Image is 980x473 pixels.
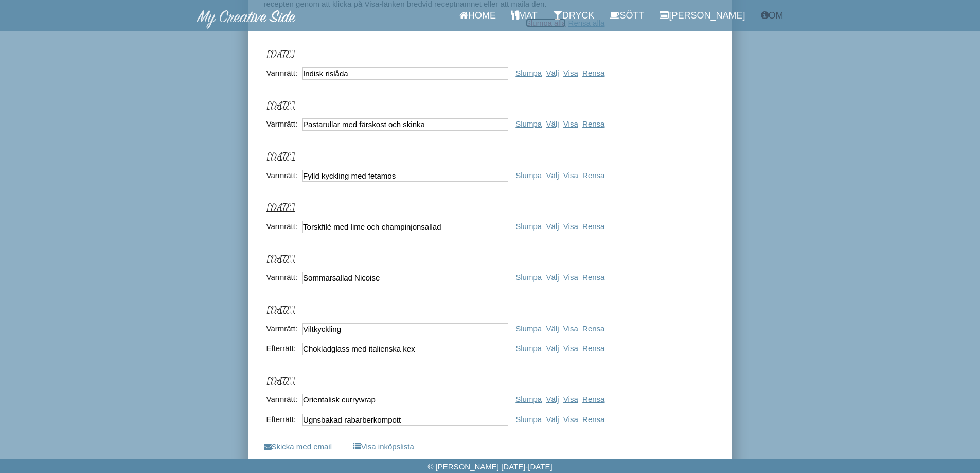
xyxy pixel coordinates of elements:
h5: Varmrätt: [266,273,298,282]
h5: Varmrätt: [266,324,298,333]
h4: [DATE] [266,254,605,265]
a: Slumpa [515,395,542,404]
a: Rensa [582,273,604,282]
a: Slumpa [515,119,542,128]
a: Slumpa [515,68,542,77]
a: Visa [563,415,578,424]
h4: [DATE] [266,49,605,60]
h5: Efterrätt: [266,415,296,424]
a: Visa [563,119,578,128]
a: Visa [563,68,578,77]
h4: [DATE] [266,151,605,162]
a: Visa [563,395,578,404]
a: Slumpa [515,415,542,424]
a: Rensa [582,344,604,353]
h4: [DATE] [266,202,605,213]
h4: [DATE] [266,376,605,387]
a: Välj [546,119,559,128]
a: Välj [546,273,559,282]
h5: Varmrätt: [266,222,298,231]
a: Visa [563,324,578,333]
a: Rensa [582,119,604,128]
a: Rensa [582,171,604,180]
a: Slumpa [515,273,542,282]
h4: [DATE] [266,305,605,316]
a: Slumpa [515,171,542,180]
h5: Varmrätt: [266,171,298,180]
img: MyCreativeSide [197,10,296,29]
span: © [PERSON_NAME] [DATE]-[DATE] [427,462,552,471]
a: Visa [563,171,578,180]
a: Visa [563,273,578,282]
h5: Varmrätt: [266,119,298,128]
a: Välj [546,222,559,231]
h4: [DATE] [266,100,605,111]
a: Rensa [582,222,604,231]
a: Slumpa [515,222,542,231]
a: Visa [563,222,578,231]
a: Välj [546,171,559,180]
a: Skicka med email [264,442,332,451]
a: Visa [563,344,578,353]
a: Rensa [582,395,604,404]
a: Slumpa [515,324,542,333]
a: Rensa [582,415,604,424]
h5: Varmrätt: [266,395,298,404]
h5: Varmrätt: [266,68,298,77]
a: Välj [546,344,559,353]
a: Välj [546,324,559,333]
a: Rensa [582,324,604,333]
a: Slumpa [515,344,542,353]
a: Rensa [582,68,604,77]
h5: Efterrätt: [266,344,296,353]
a: Välj [546,415,559,424]
a: Välj [546,395,559,404]
a: Visa inköpslista [353,442,414,451]
a: Välj [546,68,559,77]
